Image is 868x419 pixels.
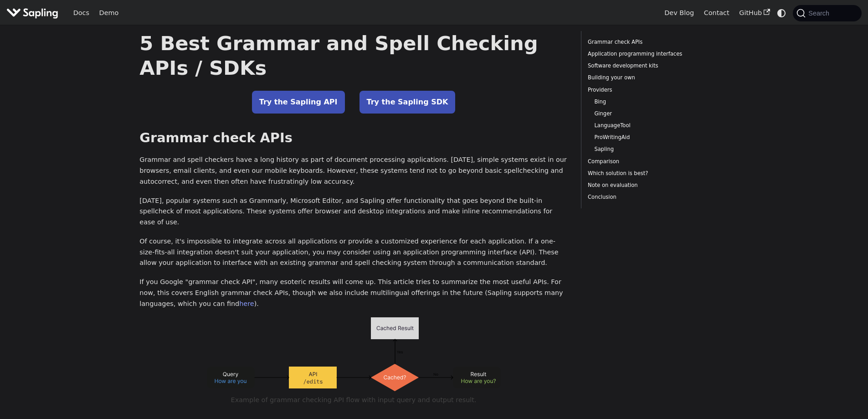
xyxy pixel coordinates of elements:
[6,6,58,20] img: Sapling.ai
[239,300,254,307] a: here
[659,6,699,20] a: Dev Blog
[588,157,711,166] a: Comparison
[588,86,711,94] a: Providers
[594,133,708,142] a: ProWritingAid
[139,31,568,80] h1: 5 Best Grammar and Spell Checking APIs / SDKs
[6,6,62,20] a: Sapling.aiSapling.ai
[588,73,711,82] a: Building your own
[594,121,708,130] a: LanguageTool
[139,236,568,269] p: Of course, it's impossible to integrate across all applications or provide a customized experienc...
[793,5,861,21] button: Search (Command+K)
[588,38,711,47] a: Grammar check APIs
[594,98,708,106] a: Bing
[588,50,711,58] a: Application programming interfaces
[594,145,708,154] a: Sapling
[139,155,568,187] p: Grammar and spell checkers have a long history as part of document processing applications. [DATE...
[594,109,708,118] a: Ginger
[158,395,550,406] figcaption: Example of grammar checking API flow with input query and output result.
[252,91,345,114] a: Try the Sapling API
[806,10,835,17] span: Search
[360,91,456,114] a: Try the Sapling SDK
[775,6,788,20] button: Switch between dark and light mode (currently system mode)
[68,6,94,20] a: Docs
[588,193,711,202] a: Conclusion
[588,62,711,70] a: Software development kits
[139,277,568,309] p: If you Google "grammar check API", many esoteric results will come up. This article tries to summ...
[139,130,568,146] h2: Grammar check APIs
[699,6,734,20] a: Contact
[94,6,123,20] a: Demo
[588,169,711,178] a: Which solution is best?
[588,181,711,190] a: Note on evaluation
[139,196,568,228] p: [DATE], popular systems such as Grammarly, Microsoft Editor, and Sapling offer functionality that...
[734,6,775,20] a: GitHub
[207,317,501,391] img: Example API flow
